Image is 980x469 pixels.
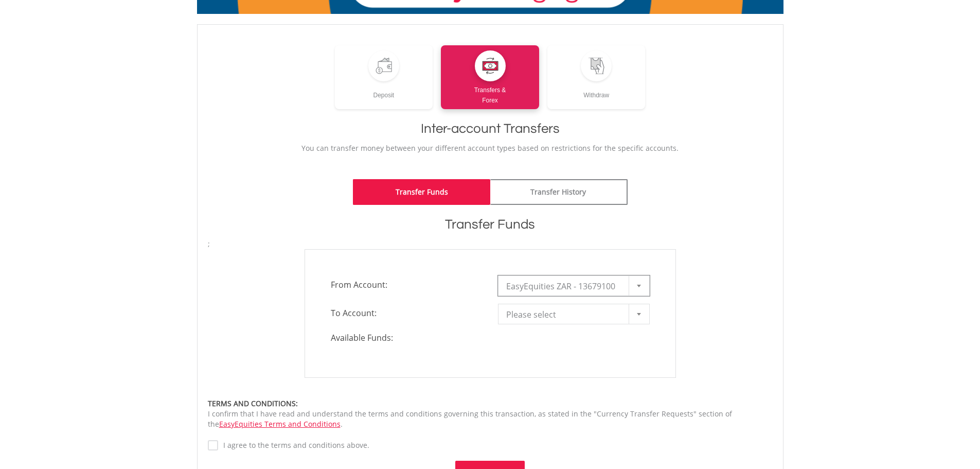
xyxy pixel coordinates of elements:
[208,215,773,234] h1: Transfer Funds
[441,45,539,109] a: Transfers &Forex
[208,398,773,429] div: I confirm that I have read and understand the terms and conditions governing this transaction, as...
[335,81,433,100] div: Deposit
[547,45,646,109] a: Withdraw
[353,179,490,205] a: Transfer Funds
[208,119,773,138] h1: Inter-account Transfers
[208,143,773,153] p: You can transfer money between your different account types based on restrictions for the specifi...
[218,440,369,450] label: I agree to the terms and conditions above.
[506,304,626,325] span: Please select
[323,332,490,344] span: Available Funds:
[335,45,433,109] a: Deposit
[490,179,628,205] a: Transfer History
[323,275,490,294] span: From Account:
[219,419,341,429] a: EasyEquities Terms and Conditions
[208,398,773,409] div: TERMS AND CONDITIONS:
[547,81,646,100] div: Withdraw
[323,304,490,322] span: To Account:
[441,81,539,106] div: Transfers & Forex
[506,276,626,297] span: EasyEquities ZAR - 13679100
